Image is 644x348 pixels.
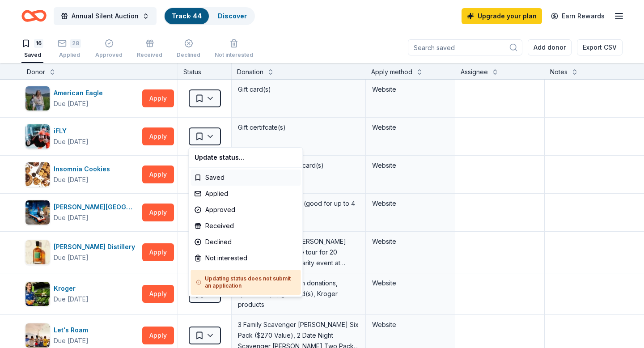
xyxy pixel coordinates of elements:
h5: Updating status does not submit an application [196,275,296,289]
div: Applied [191,186,301,202]
div: Update status... [191,149,301,166]
div: Not interested [191,250,301,266]
div: Approved [191,202,301,218]
div: Declined [191,234,301,250]
div: Saved [191,170,301,186]
div: Received [191,218,301,234]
